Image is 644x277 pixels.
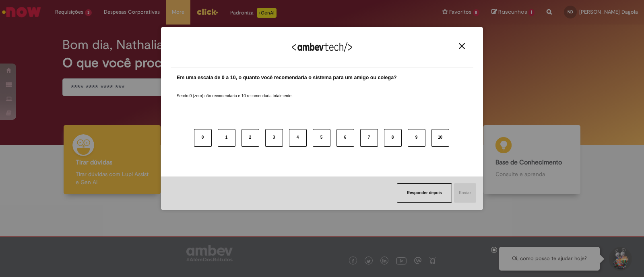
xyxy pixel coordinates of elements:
button: 5 [313,129,330,147]
button: 4 [289,129,307,147]
button: 3 [265,129,283,147]
label: Em uma escala de 0 a 10, o quanto você recomendaria o sistema para um amigo ou colega? [177,74,397,82]
img: Close [459,43,465,49]
button: 6 [336,129,354,147]
button: 2 [242,129,259,147]
button: 9 [408,129,425,147]
button: 10 [431,129,449,147]
label: Sendo 0 (zero) não recomendaria e 10 recomendaria totalmente. [177,84,293,99]
button: Close [456,43,467,49]
button: 1 [218,129,235,147]
button: Responder depois [397,183,452,203]
img: Logo Ambevtech [292,42,352,52]
button: 0 [194,129,212,147]
button: 8 [384,129,402,147]
button: 7 [360,129,378,147]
